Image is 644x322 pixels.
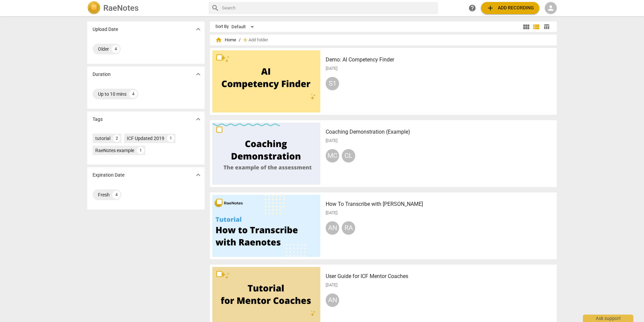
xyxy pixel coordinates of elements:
span: [DATE] [326,210,337,216]
h3: Demo: AI Competency Finder [326,56,555,64]
span: / [239,38,240,43]
div: MC [326,149,339,163]
div: Older [98,46,109,52]
h2: RaeNotes [103,3,139,13]
span: expand_more [194,171,202,179]
span: [DATE] [326,138,337,144]
div: 2 [113,135,120,142]
div: RaeNotes example [95,147,134,154]
a: Help [466,2,478,14]
span: Add recording [486,4,534,12]
span: [DATE] [326,282,337,288]
div: Fresh [98,191,110,198]
div: tutorial [95,135,110,142]
span: search [211,4,219,12]
span: Add folder [249,38,268,43]
span: help [468,4,476,12]
span: home [215,37,222,43]
button: Show more [193,114,203,124]
div: 4 [129,90,137,98]
span: Home [215,37,236,43]
p: Expiration Date [93,172,124,179]
div: RA [342,221,355,235]
button: Tile view [521,22,531,32]
span: [DATE] [326,66,337,72]
input: Search [222,3,435,13]
h3: Coaching Demonstration (Example) [326,128,555,136]
div: S1 [326,77,339,90]
div: 4 [112,45,120,53]
span: view_module [522,23,530,31]
span: table_chart [543,24,550,30]
span: expand_more [194,115,202,123]
a: Coaching Demonstration (Example)[DATE]MCCL [212,123,554,185]
div: 4 [112,191,120,199]
a: LogoRaeNotes [87,1,203,15]
span: person [547,4,555,12]
button: Show more [193,69,203,79]
img: Logo [87,1,101,15]
a: Demo: AI Competency Finder[DATE]S1 [212,50,554,112]
div: 1 [167,135,174,142]
span: add [242,37,249,43]
div: AN [326,221,339,235]
p: Duration [93,71,111,78]
button: List view [531,22,541,32]
div: 1 [137,147,144,154]
p: Upload Date [93,26,118,33]
span: expand_more [194,25,202,33]
div: ICF Updated 2019 [127,135,164,142]
span: expand_more [194,70,202,78]
div: Default [231,21,256,32]
div: Sort By [215,24,229,29]
div: CL [342,149,355,163]
button: Upload [481,2,539,14]
button: Table view [541,22,551,32]
button: Show more [193,24,203,34]
span: view_list [532,23,540,31]
div: Up to 10 mins [98,91,126,97]
h3: How To Transcribe with RaeNotes [326,200,555,208]
span: add [486,4,494,12]
button: Show more [193,170,203,180]
a: How To Transcribe with [PERSON_NAME][DATE]ANRA [212,195,554,257]
div: Ask support [583,315,633,322]
h3: User Guide for ICF Mentor Coaches [326,272,555,280]
div: AN [326,293,339,307]
p: Tags [93,116,103,123]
